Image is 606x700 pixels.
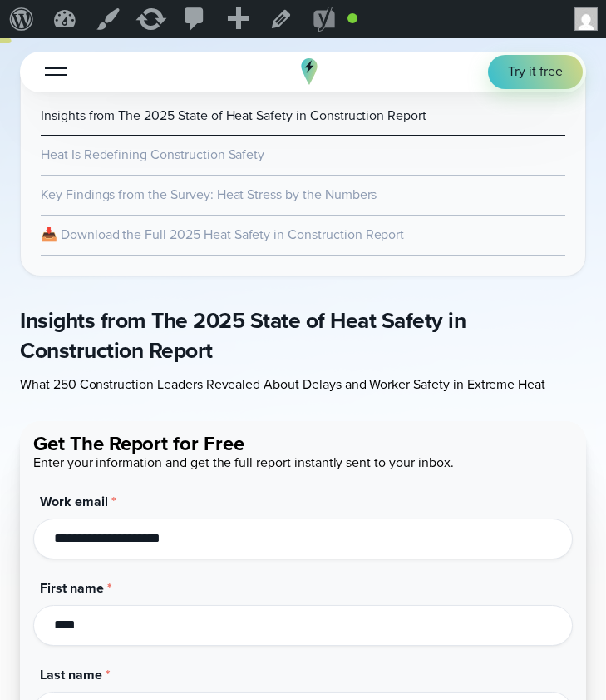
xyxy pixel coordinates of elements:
[40,665,102,684] span: Last name
[41,106,426,125] a: Insights from The 2025 State of Heat Safety in Construction Report
[33,434,573,454] h1: Get The Report for Free
[33,453,454,472] span: Enter your information and get the full report instantly sent to your inbox.
[20,375,586,395] p: What 250 Construction Leaders Revealed About Delays and Worker Safety in Extreme Heat
[41,225,404,244] a: 📥 Download the Full 2025 Heat Safety in Construction Report
[40,492,108,511] span: Work email
[508,62,563,82] span: Try it free
[488,55,583,89] a: Try it free
[41,73,565,97] h3: In this article:
[41,185,377,204] a: Key Findings from the Survey: Heat Stress by the Numbers
[40,578,104,598] span: First name
[41,145,264,164] a: Heat Is Redefining Construction Safety
[20,306,586,365] h2: Insights from The 2025 State of Heat Safety in Construction Report
[347,13,357,23] div: Good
